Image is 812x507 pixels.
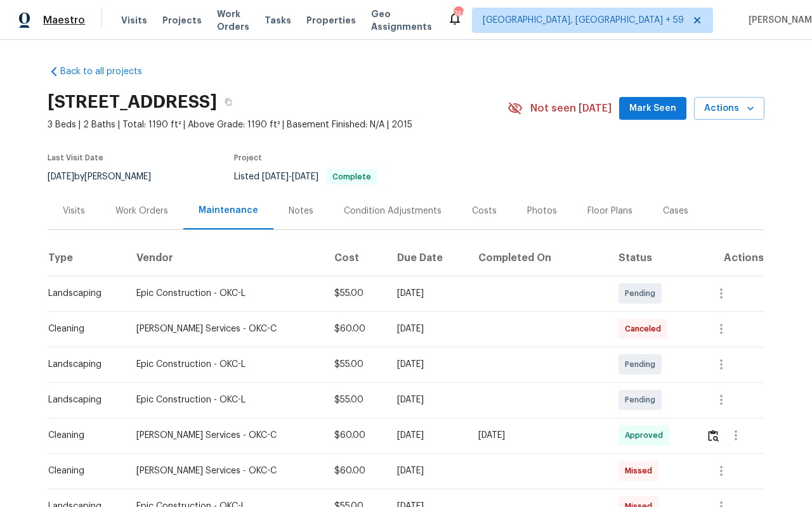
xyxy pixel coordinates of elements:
div: $55.00 [334,287,377,300]
h2: [STREET_ADDRESS] [48,96,217,108]
div: [PERSON_NAME] Services - OKC-C [136,429,313,442]
div: Condition Adjustments [344,205,442,217]
span: Actions [704,101,754,117]
div: [DATE] [397,287,458,300]
span: Last Visit Date [48,154,103,162]
span: Pending [625,287,660,300]
span: 3 Beds | 2 Baths | Total: 1190 ft² | Above Grade: 1190 ft² | Basement Finished: N/A | 2015 [48,119,507,131]
span: Listed [234,172,377,181]
button: Review Icon [706,420,721,451]
div: [PERSON_NAME] Services - OKC-C [136,323,313,335]
button: Copy Address [217,91,240,113]
span: Missed [625,465,657,477]
span: Approved [625,429,668,442]
a: Back to all projects [48,65,169,78]
span: Tasks [265,16,291,25]
div: Landscaping [48,358,116,371]
div: [DATE] [397,323,458,335]
th: Cost [324,240,388,276]
div: Cases [663,205,688,217]
div: Notes [289,205,313,217]
span: Properties [306,14,356,27]
div: Floor Plans [587,205,632,217]
div: Visits [63,205,85,217]
div: Landscaping [48,287,116,300]
th: Completed On [468,240,608,276]
button: Mark Seen [619,97,686,120]
div: Epic Construction - OKC-L [136,287,313,300]
th: Status [608,240,696,276]
div: $60.00 [334,323,377,335]
span: [DATE] [262,172,289,181]
span: Pending [625,358,660,371]
div: by [PERSON_NAME] [48,169,166,184]
div: Landscaping [48,394,116,406]
span: Complete [327,173,376,181]
span: Projects [162,14,202,27]
div: $60.00 [334,465,377,477]
div: [DATE] [397,394,458,406]
span: - [262,172,318,181]
span: [DATE] [48,172,74,181]
span: Maestro [43,14,85,27]
div: Photos [527,205,557,217]
span: [DATE] [292,172,318,181]
div: Epic Construction - OKC-L [136,358,313,371]
img: Review Icon [708,430,719,442]
div: Cleaning [48,323,116,335]
div: $55.00 [334,358,377,371]
button: Actions [694,97,764,120]
div: Costs [472,205,497,217]
span: Mark Seen [629,101,676,117]
div: [PERSON_NAME] Services - OKC-C [136,465,313,477]
div: $55.00 [334,394,377,406]
div: Cleaning [48,429,116,442]
div: $60.00 [334,429,377,442]
span: Visits [121,14,147,27]
div: Epic Construction - OKC-L [136,394,313,406]
span: Work Orders [217,8,249,33]
span: Geo Assignments [371,8,432,33]
th: Type [48,240,126,276]
div: 740 [454,8,462,20]
div: [DATE] [397,358,458,371]
div: [DATE] [397,465,458,477]
div: [DATE] [478,429,598,442]
span: Pending [625,394,660,406]
div: Cleaning [48,465,116,477]
span: Canceled [625,323,666,335]
span: [GEOGRAPHIC_DATA], [GEOGRAPHIC_DATA] + 59 [483,14,684,27]
th: Vendor [126,240,324,276]
span: Not seen [DATE] [530,102,612,115]
span: Project [234,154,262,162]
th: Due Date [387,240,468,276]
div: [DATE] [397,429,458,442]
div: Work Orders [115,205,168,217]
div: Maintenance [199,204,258,217]
th: Actions [696,240,764,276]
